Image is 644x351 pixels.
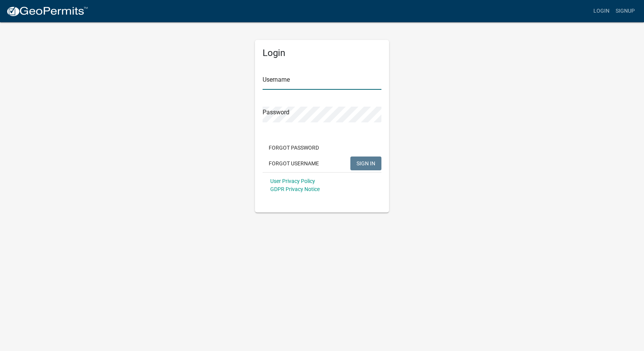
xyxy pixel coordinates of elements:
a: User Privacy Policy [270,178,315,184]
button: SIGN IN [350,157,381,170]
a: Login [590,4,613,18]
span: SIGN IN [356,160,375,166]
button: Forgot Password [263,141,325,155]
button: Forgot Username [263,157,325,170]
a: Signup [613,4,638,18]
h5: Login [263,48,381,59]
a: GDPR Privacy Notice [270,186,320,192]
